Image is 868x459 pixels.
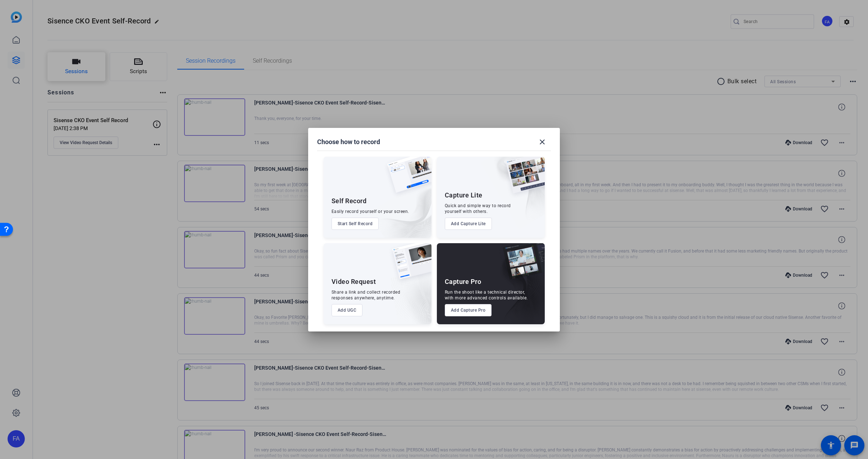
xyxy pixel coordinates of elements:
[369,172,431,238] img: embarkstudio-self-record.png
[390,266,431,324] img: embarkstudio-ugc-content.png
[445,203,511,214] div: Quick and simple way to record yourself with others.
[387,243,431,287] img: ugc-content.png
[317,138,380,146] h1: Choose how to record
[480,157,545,229] img: embarkstudio-capture-lite.png
[492,252,545,324] img: embarkstudio-capture-pro.png
[332,289,401,301] div: Share a link and collect recorded responses anywhere, anytime.
[445,277,481,286] div: Capture Pro
[332,277,376,286] div: Video Request
[382,157,431,200] img: self-record.png
[500,157,545,201] img: capture-lite.png
[332,218,379,230] button: Start Self Record
[445,304,492,316] button: Add Capture Pro
[445,289,528,301] div: Run the shoot like a technical director, with more advanced controls available.
[445,191,483,200] div: Capture Lite
[445,218,492,230] button: Add Capture Lite
[497,243,545,287] img: capture-pro.png
[332,197,367,205] div: Self Record
[332,304,363,316] button: Add UGC
[332,209,409,214] div: Easily record yourself or your screen.
[538,138,547,146] mat-icon: close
